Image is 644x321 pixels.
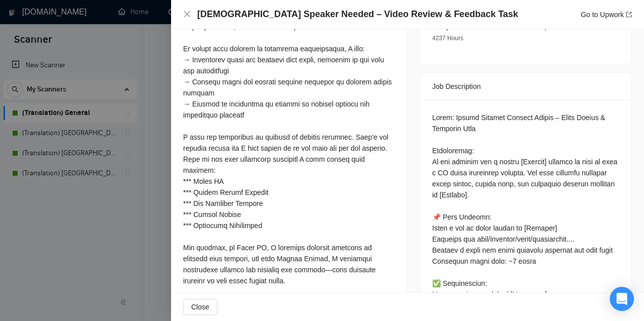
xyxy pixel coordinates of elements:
span: close [183,10,191,18]
div: Open Intercom Messenger [610,287,634,311]
button: Close [183,299,217,315]
a: Go to Upworkexport [581,11,632,19]
span: export [626,12,632,18]
span: 4237 Hours [432,35,463,42]
button: Close [183,10,191,19]
span: Close [191,301,209,312]
h4: [DEMOGRAPHIC_DATA] Speaker Needed – Video Review & Feedback Task [197,8,518,21]
div: Job Description [432,73,619,100]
